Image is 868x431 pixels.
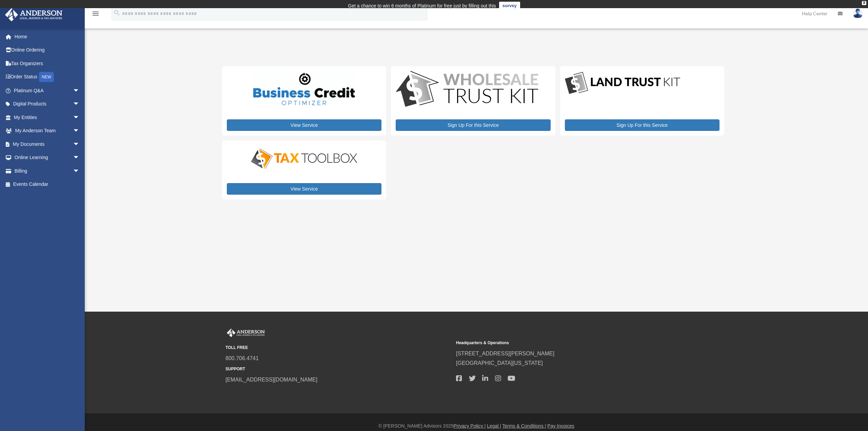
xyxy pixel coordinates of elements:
[5,70,90,84] a: Order StatusNEW
[92,12,100,18] a: menu
[227,119,381,131] a: View Service
[225,366,451,373] small: SUPPORT
[3,8,64,21] img: Anderson Advisors Platinum Portal
[73,164,86,178] span: arrow_drop_down
[113,9,121,17] i: search
[547,423,574,429] a: Pay Invoices
[5,57,90,70] a: Tax Organizers
[5,30,90,43] a: Home
[5,151,90,164] a: Online Learningarrow_drop_down
[454,423,486,429] a: Privacy Policy |
[5,43,90,57] a: Online Ordering
[853,8,863,18] img: User Pic
[565,119,719,131] a: Sign Up For this Service
[225,329,266,337] img: Anderson Advisors Platinum Portal
[456,351,554,356] a: [STREET_ADDRESS][PERSON_NAME]
[225,355,259,361] a: 800.706.4741
[225,344,451,351] small: TOLL FREE
[502,423,546,429] a: Terms & Conditions |
[499,2,520,10] a: survey
[5,97,86,111] a: Digital Productsarrow_drop_down
[5,164,90,178] a: Billingarrow_drop_down
[396,71,538,109] img: WS-Trust-Kit-lgo-1.jpg
[456,360,543,366] a: [GEOGRAPHIC_DATA][US_STATE]
[487,423,501,429] a: Legal |
[5,111,90,124] a: My Entitiesarrow_drop_down
[225,377,317,383] a: [EMAIL_ADDRESS][DOMAIN_NAME]
[862,1,866,5] div: close
[73,137,86,151] span: arrow_drop_down
[73,97,86,111] span: arrow_drop_down
[227,183,381,195] a: View Service
[5,137,90,151] a: My Documentsarrow_drop_down
[39,72,54,82] div: NEW
[396,119,550,131] a: Sign Up For this Service
[85,422,868,430] div: © [PERSON_NAME] Advisors 2025
[92,9,100,18] i: menu
[348,2,496,10] div: Get a chance to win 6 months of Platinum for free just by filling out this
[73,111,86,124] span: arrow_drop_down
[5,124,90,138] a: My Anderson Teamarrow_drop_down
[5,84,90,97] a: Platinum Q&Aarrow_drop_down
[73,151,86,165] span: arrow_drop_down
[456,339,682,347] small: Headquarters & Operations
[565,71,680,96] img: LandTrust_lgo-1.jpg
[5,178,90,191] a: Events Calendar
[73,84,86,98] span: arrow_drop_down
[73,124,86,138] span: arrow_drop_down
